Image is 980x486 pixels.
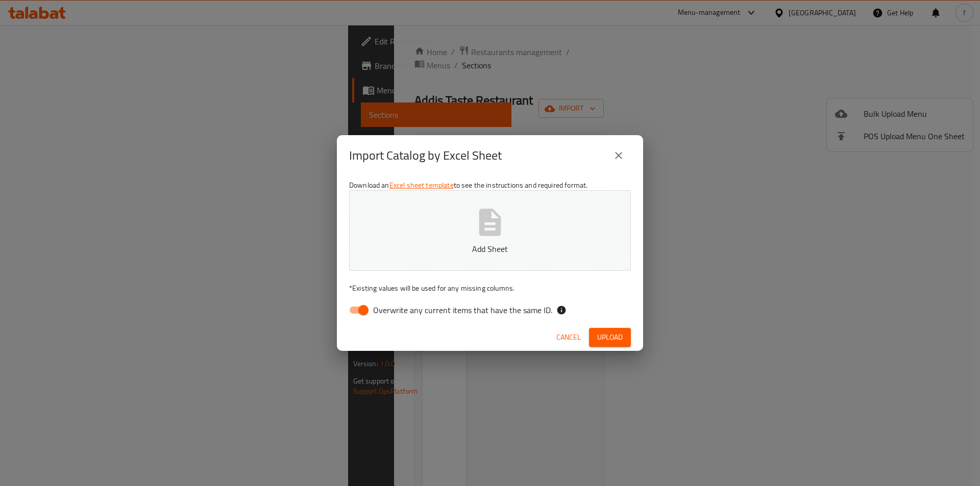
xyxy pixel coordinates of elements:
p: Existing values will be used for any missing columns. [349,283,631,293]
svg: If the overwrite option isn't selected, then the items that match an existing ID will be ignored ... [556,305,567,315]
span: Upload [597,331,623,344]
button: close [606,143,631,168]
span: Cancel [556,331,581,344]
h2: Import Catalog by Excel Sheet [349,147,502,164]
span: Overwrite any current items that have the same ID. [373,304,552,316]
div: Download an to see the instructions and required format. [337,176,643,324]
button: Add Sheet [349,190,631,271]
a: Excel sheet template [389,178,454,192]
button: Upload [589,328,631,347]
button: Cancel [552,328,585,347]
p: Add Sheet [365,243,615,255]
